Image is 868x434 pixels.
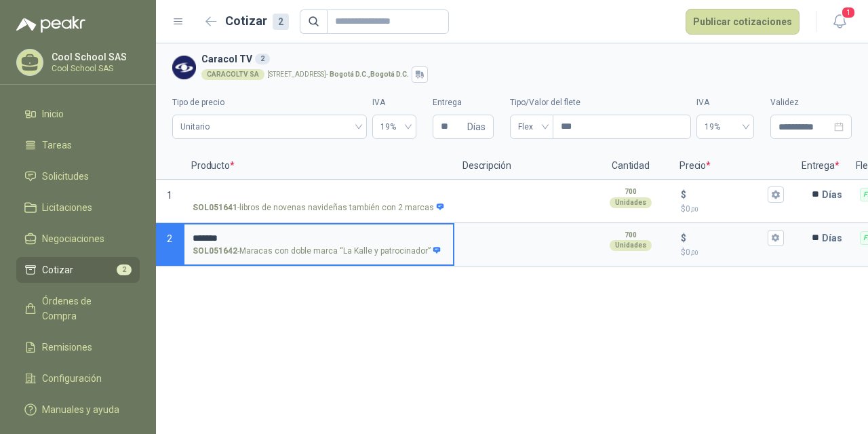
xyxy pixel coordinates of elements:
button: $$0,00 [768,230,784,246]
span: down [681,130,686,135]
button: 1 [827,9,852,34]
span: Días [467,115,486,138]
span: 1 [841,6,856,19]
label: Tipo de precio [172,96,367,109]
span: 0 [686,204,698,214]
span: ,00 [690,249,698,256]
span: Órdenes de Compra [42,294,127,323]
strong: SOL051642 [193,245,237,258]
span: 1 [167,190,172,201]
div: 2 [273,14,289,30]
p: $ [681,246,784,259]
p: $ [681,203,784,216]
span: Increase Value [675,115,690,127]
p: Cantidad [590,153,671,180]
p: Días [822,181,848,208]
label: Tipo/Valor del flete [510,96,691,109]
span: Tareas [42,138,72,153]
div: 2 [255,54,270,64]
div: Unidades [610,240,652,251]
span: Configuración [42,371,102,386]
a: Inicio [16,101,140,127]
button: Publicar cotizaciones [686,9,800,35]
span: 0 [686,248,698,257]
div: CARACOLTV SA [201,69,264,80]
div: Unidades [610,197,652,208]
input: $$0,00 [689,189,765,199]
p: Descripción [454,153,590,180]
p: Entrega [793,153,848,180]
label: IVA [372,96,416,109]
p: Días [822,224,848,252]
button: $$0,00 [768,186,784,203]
span: Decrease Value [675,127,690,138]
span: up [681,119,686,123]
h3: Caracol TV [201,52,846,66]
a: Tareas [16,132,140,158]
input: SOL051642-Maracas con doble marca “La Kalle y patrocinador” [193,233,445,243]
h2: Cotizar [225,12,289,31]
span: Cotizar [42,262,73,277]
label: Entrega [433,96,494,109]
p: 700 [625,186,637,197]
p: - libros de novenas navideñas también con 2 marcas [193,201,445,214]
p: 700 [625,230,637,241]
span: Licitaciones [42,200,92,215]
input: $$0,00 [689,233,765,243]
a: Cotizar2 [16,257,140,283]
span: 2 [167,233,172,244]
a: Negociaciones [16,226,140,252]
span: Solicitudes [42,169,89,184]
img: Logo peakr [16,16,85,33]
a: Manuales y ayuda [16,397,140,422]
p: Precio [671,153,793,180]
span: Negociaciones [42,231,104,246]
span: Inicio [42,106,64,121]
span: 19% [705,117,746,137]
input: SOL051641-libros de novenas navideñas también con 2 marcas [193,190,445,200]
span: 2 [117,264,132,275]
a: Configuración [16,366,140,391]
strong: Bogotá D.C. , Bogotá D.C. [330,71,409,78]
label: Validez [770,96,852,109]
p: - Maracas con doble marca “La Kalle y patrocinador” [193,245,441,258]
a: Solicitudes [16,163,140,189]
span: Manuales y ayuda [42,402,119,417]
span: ,00 [690,205,698,213]
p: Cool School SAS [52,52,136,62]
span: close-circle [834,122,844,132]
a: Licitaciones [16,195,140,220]
p: $ [681,187,686,202]
span: Remisiones [42,340,92,355]
p: [STREET_ADDRESS] - [267,71,409,78]
a: Órdenes de Compra [16,288,140,329]
span: 19% [380,117,408,137]
p: Producto [183,153,454,180]
span: Unitario [180,117,359,137]
strong: SOL051641 [193,201,237,214]
p: $ [681,231,686,245]
span: Flex [518,117,545,137]
p: Cool School SAS [52,64,136,73]
a: Remisiones [16,334,140,360]
label: IVA [696,96,754,109]
img: Company Logo [172,56,196,79]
